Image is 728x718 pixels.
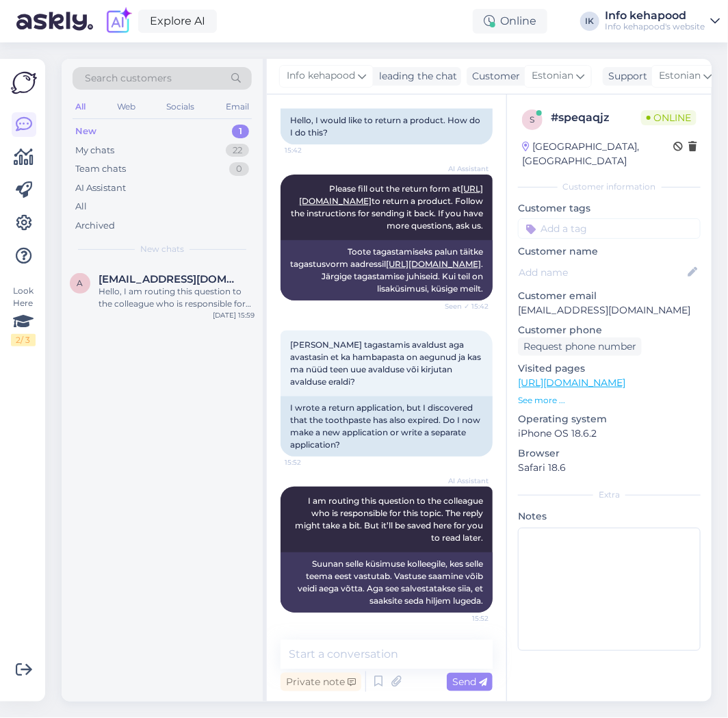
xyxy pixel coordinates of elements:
[99,285,255,310] div: Hello, I am routing this question to the colleague who is responsible for this topic. The reply m...
[518,303,701,318] p: [EMAIL_ADDRESS][DOMAIN_NAME]
[295,496,485,543] span: I am routing this question to the colleague who is responsible for this topic. The reply might ta...
[518,509,701,524] p: Notes
[114,98,138,116] div: Web
[85,71,172,86] span: Search customers
[518,337,642,356] div: Request phone number
[659,68,701,84] span: Estonian
[518,394,701,407] p: See more ...
[437,613,489,624] span: 15:52
[11,285,36,346] div: Look Here
[164,98,197,116] div: Socials
[287,68,355,84] span: Info kehapood
[223,98,252,116] div: Email
[518,361,701,376] p: Visited pages
[518,426,701,441] p: iPhone OS 18.6.2
[75,219,115,233] div: Archived
[291,183,485,231] span: Please fill out the return form at to return a product. Follow the instructions for sending it ba...
[75,200,87,214] div: All
[518,446,701,461] p: Browser
[532,68,573,84] span: Estonian
[11,70,37,96] img: Askly Logo
[232,125,249,138] div: 1
[73,98,88,116] div: All
[530,114,535,125] span: s
[605,10,720,32] a: Info kehapoodInfo kehapood's website
[285,457,336,467] span: 15:52
[281,552,493,613] div: Suunan selle küsimuse kolleegile, kes selle teema eest vastutab. Vastuse saamine võib veidi aega ...
[75,125,96,138] div: New
[522,140,673,168] div: [GEOGRAPHIC_DATA], [GEOGRAPHIC_DATA]
[518,412,701,426] p: Operating system
[518,181,701,193] div: Customer information
[437,476,489,486] span: AI Assistant
[77,278,83,288] span: a
[11,334,36,346] div: 2 / 3
[281,396,493,457] div: I wrote a return application, but I discovered that the toothpaste has also expired. Do I now mak...
[603,69,647,84] div: Support
[518,218,701,239] input: Add a tag
[386,259,481,269] a: [URL][DOMAIN_NAME]
[519,265,685,280] input: Add name
[641,110,697,125] span: Online
[518,489,701,501] div: Extra
[285,145,336,155] span: 15:42
[467,69,520,84] div: Customer
[580,12,599,31] div: IK
[518,289,701,303] p: Customer email
[551,110,641,126] div: # speqaqjz
[518,323,701,337] p: Customer phone
[473,9,547,34] div: Online
[518,244,701,259] p: Customer name
[605,21,705,32] div: Info kehapood's website
[374,69,457,84] div: leading the chat
[213,310,255,320] div: [DATE] 15:59
[99,273,241,285] span: anastassia.shegurova@gmail.com
[518,376,625,389] a: [URL][DOMAIN_NAME]
[518,201,701,216] p: Customer tags
[290,339,483,387] span: [PERSON_NAME] tagastamis avaldust aga avastasin et ka hambapasta on aegunud ja kas ma nüüd teen u...
[75,162,126,176] div: Team chats
[452,676,487,688] span: Send
[605,10,705,21] div: Info kehapood
[437,301,489,311] span: Seen ✓ 15:42
[104,7,133,36] img: explore-ai
[138,10,217,33] a: Explore AI
[281,240,493,300] div: Toote tagastamiseks palun täitke tagastusvorm aadressil . Järgige tagastamise juhiseid. Kui teil ...
[281,109,493,144] div: Hello, I would like to return a product. How do I do this?
[226,144,249,157] div: 22
[518,461,701,475] p: Safari 18.6
[140,243,184,255] span: New chats
[281,673,361,691] div: Private note
[229,162,249,176] div: 0
[437,164,489,174] span: AI Assistant
[75,144,114,157] div: My chats
[75,181,126,195] div: AI Assistant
